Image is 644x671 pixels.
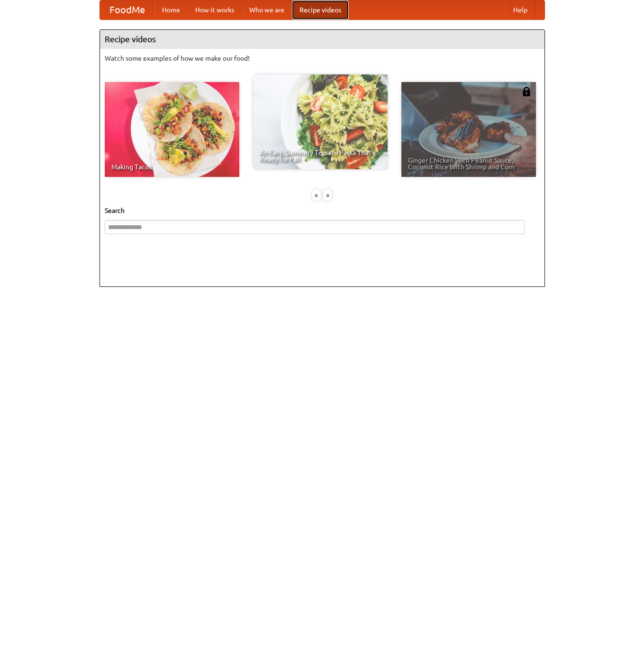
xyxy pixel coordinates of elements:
div: « [312,189,321,201]
a: Making Tacos [105,82,239,177]
a: How it works [188,0,242,19]
h4: Recipe videos [100,30,544,49]
p: Watch some examples of how we make our food! [105,54,540,63]
a: Recipe videos [292,0,349,19]
span: An Easy, Summery Tomato Pasta That's Ready for Fall [260,149,381,163]
img: 483408.png [522,87,531,96]
div: » [323,189,332,201]
a: Help [506,0,535,19]
a: Home [154,0,188,19]
a: An Easy, Summery Tomato Pasta That's Ready for Fall [253,74,388,169]
a: Who we are [242,0,292,19]
a: FoodMe [100,0,154,19]
h5: Search [105,206,540,215]
span: Making Tacos [111,164,233,170]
